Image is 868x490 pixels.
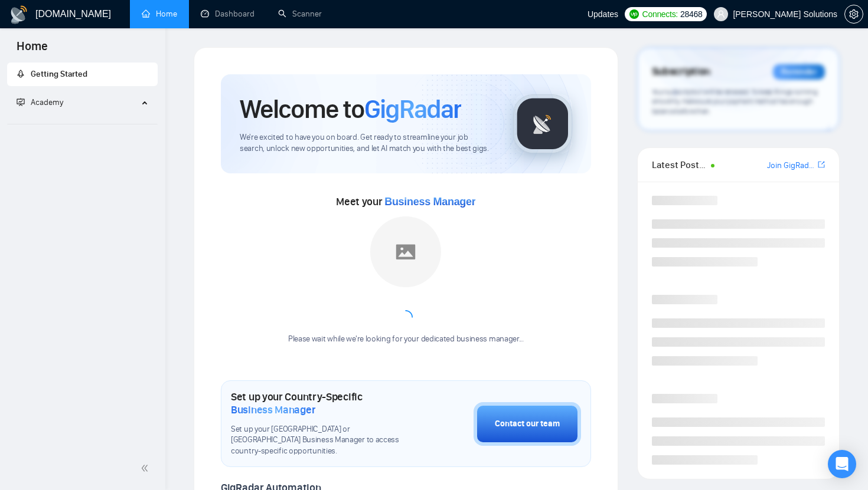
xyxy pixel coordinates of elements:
img: gigradar-logo.png [513,94,572,153]
img: placeholder.png [370,216,441,287]
span: Meet your [336,195,475,208]
span: double-left [141,462,152,474]
span: Business Manager [384,196,475,208]
a: homeHome [142,9,177,19]
span: Set up your [GEOGRAPHIC_DATA] or [GEOGRAPHIC_DATA] Business Manager to access country-specific op... [231,424,415,458]
button: setting [844,5,863,24]
span: Academy [31,97,63,107]
div: Contact our team [495,417,560,430]
span: Updates [588,9,618,19]
a: searchScanner [278,9,322,19]
img: upwork-logo.png [629,9,639,19]
div: Reminder [773,64,825,80]
h1: Welcome to [240,93,461,125]
span: Connects: [642,8,678,21]
span: setting [845,9,863,19]
span: export [818,160,825,169]
a: dashboardDashboard [201,9,254,19]
a: export [818,159,825,170]
span: Your subscription will be renewed. To keep things running smoothly, make sure your payment method... [652,87,818,116]
span: Business Manager [231,403,315,416]
a: Join GigRadar Slack Community [767,159,815,172]
button: Contact our team [474,402,581,446]
h1: Set up your Country-Specific [231,390,415,416]
span: fund-projection-screen [17,98,25,106]
span: user [717,10,725,18]
img: logo [9,5,28,24]
span: Home [7,38,57,63]
div: Open Intercom Messenger [828,450,856,478]
span: 28468 [680,8,702,21]
span: rocket [17,70,25,78]
span: GigRadar [364,93,461,125]
span: Subscription [652,62,710,82]
span: Latest Posts from the GigRadar Community [652,157,708,172]
span: Academy [17,97,63,107]
span: Getting Started [31,69,87,79]
a: setting [844,9,863,19]
li: Academy Homepage [7,119,158,127]
span: We're excited to have you on board. Get ready to streamline your job search, unlock new opportuni... [240,132,494,154]
li: Getting Started [7,63,158,86]
span: loading [396,308,415,327]
div: Please wait while we're looking for your dedicated business manager... [281,334,531,345]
